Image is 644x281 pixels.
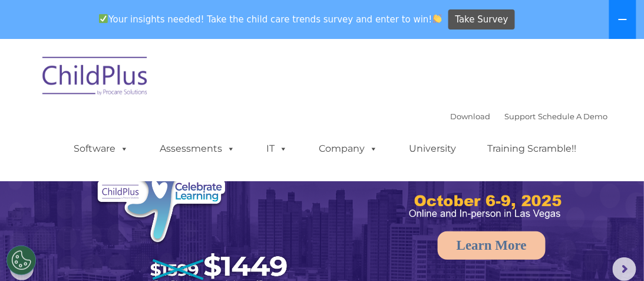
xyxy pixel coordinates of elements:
img: 👏 [433,14,442,23]
font: | [451,112,608,121]
button: Cookies Settings [6,246,36,275]
a: IT [255,137,300,161]
span: Your insights needed! Take the child care trends survey and enter to win! [94,8,447,31]
a: Download [451,112,491,121]
a: Assessments [148,137,247,161]
a: Company [308,137,390,161]
a: Take Survey [448,9,515,30]
a: Support [505,112,536,121]
a: Software [62,137,141,161]
span: Take Survey [455,9,508,30]
a: Training Scramble!! [476,137,589,161]
a: University [398,137,468,161]
img: ChildPlus by Procare Solutions [37,48,154,107]
a: Schedule A Demo [539,112,608,121]
img: ✅ [99,14,108,23]
a: Learn More [438,231,546,260]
